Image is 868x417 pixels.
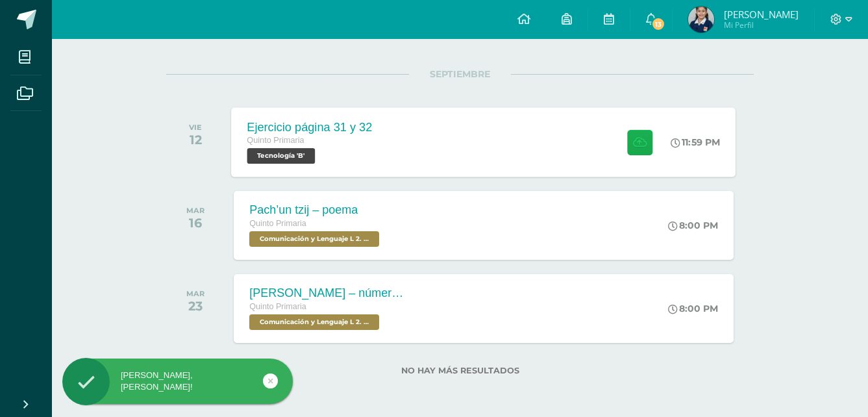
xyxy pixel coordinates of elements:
[189,123,202,132] div: VIE
[186,298,205,314] div: 23
[724,19,799,31] span: Mi Perfil
[249,219,306,228] span: Quinto Primaria
[668,303,718,314] div: 8:00 PM
[247,148,316,164] span: Tecnología 'B'
[668,220,718,231] div: 8:00 PM
[249,314,379,330] span: Comunicación y Lenguaje L 2. Segundo Idioma 'B'
[249,302,306,311] span: Quinto Primaria
[651,17,665,31] span: 13
[249,286,405,300] div: [PERSON_NAME] – números mayas
[247,136,304,145] span: Quinto Primaria
[249,231,379,247] span: Comunicación y Lenguaje L 2. Segundo Idioma 'B'
[671,136,721,148] div: 11:59 PM
[186,289,205,298] div: MAR
[62,370,293,393] div: [PERSON_NAME], [PERSON_NAME]!
[249,203,382,217] div: Pach’un tzij – poema
[189,132,202,147] div: 12
[247,120,373,134] div: Ejercicio página 31 y 32
[186,206,205,215] div: MAR
[409,68,511,80] span: SEPTIEMBRE
[724,8,799,21] span: [PERSON_NAME]
[688,6,714,32] img: 71839dfb697081327e1374acd400a06d.png
[166,366,754,375] label: No hay más resultados
[186,215,205,231] div: 16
